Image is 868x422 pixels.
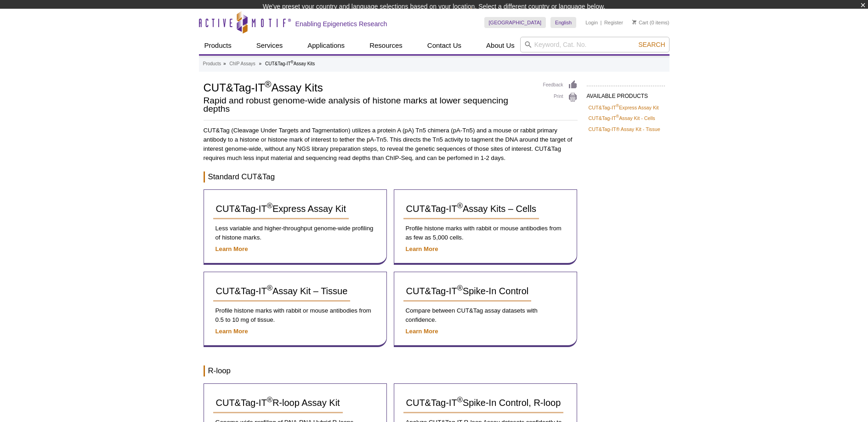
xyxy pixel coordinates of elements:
[403,306,567,325] p: Compare between CUT&Tag assay datasets with confidence.
[638,41,665,48] span: Search
[422,37,467,54] a: Contact Us
[604,19,623,26] a: Register
[364,37,408,54] a: Resources
[403,199,539,219] a: CUT&Tag-IT®Assay Kits – Cells
[213,224,377,242] p: Less variable and higher-throughput genome-wide profiling of histone marks.
[213,306,377,325] p: Profile histone marks with rabbit or mouse antibodies from 0.5 to 10 mg of tissue.
[632,17,669,28] li: (0 items)
[543,92,578,103] a: Print
[589,114,655,122] a: CUT&Tag-IT®Assay Kit - Cells
[589,125,660,133] a: CUT&Tag-IT® Assay Kit - Tissue
[203,60,221,68] a: Products
[213,281,351,302] a: CUT&Tag-IT®Assay Kit – Tissue
[216,328,248,335] a: Learn More
[406,328,438,335] a: Learn More
[267,396,272,405] sup: ®
[204,97,534,113] h2: Rapid and robust genome-wide analysis of histone marks at lower sequencing depths
[550,17,576,28] a: English
[223,61,226,66] li: »
[267,284,272,293] sup: ®
[216,286,348,296] span: CUT&Tag-IT Assay Kit – Tissue
[204,171,578,182] h3: Standard CUT&Tag
[403,393,564,413] a: CUT&Tag-IT®Spike-In Control, R-loop
[259,61,262,66] li: »
[406,204,536,214] span: CUT&Tag-IT Assay Kits – Cells
[457,284,463,293] sup: ®
[471,7,495,29] img: Change Here
[216,398,340,408] span: CUT&Tag-IT R-loop Assay Kit
[199,37,237,54] a: Products
[251,37,289,54] a: Services
[632,20,636,24] img: Your Cart
[616,103,619,108] sup: ®
[406,286,529,296] span: CUT&Tag-IT Spike-In Control
[216,245,248,252] a: Learn More
[589,103,659,112] a: CUT&Tag-IT®Express Assay Kit
[291,60,294,64] sup: ®
[543,80,578,90] a: Feedback
[403,224,567,242] p: Profile histone marks with rabbit or mouse antibodies from as few as 5,000 cells.
[406,398,561,408] span: CUT&Tag-IT Spike-In Control, R-loop
[587,86,665,102] h2: AVAILABLE PRODUCTS
[520,37,669,52] input: Keyword, Cat. No.
[585,19,598,26] a: Login
[265,61,315,66] li: CUT&Tag-IT Assay Kits
[484,17,546,28] a: [GEOGRAPHIC_DATA]
[213,393,343,413] a: CUT&Tag-IT®R-loop Assay Kit
[457,202,463,211] sup: ®
[229,60,255,68] a: ChIP Assays
[403,281,532,302] a: CUT&Tag-IT®Spike-In Control
[481,37,520,54] a: About Us
[302,37,350,54] a: Applications
[632,19,648,26] a: Cart
[616,114,619,119] sup: ®
[406,245,438,252] a: Learn More
[204,126,578,163] p: CUT&Tag (Cleavage Under Targets and Tagmentation) utilizes a protein A (pA) Tn5 chimera (pA-Tn5) ...
[601,17,602,28] li: |
[635,40,668,49] button: Search
[213,199,349,219] a: CUT&Tag-IT®Express Assay Kit
[204,365,578,376] h3: R-loop
[457,396,463,405] sup: ®
[265,79,272,89] sup: ®
[267,202,272,211] sup: ®
[204,80,534,94] h1: CUT&Tag-IT Assay Kits
[216,204,346,214] span: CUT&Tag-IT Express Assay Kit
[295,20,387,28] h2: Enabling Epigenetics Research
